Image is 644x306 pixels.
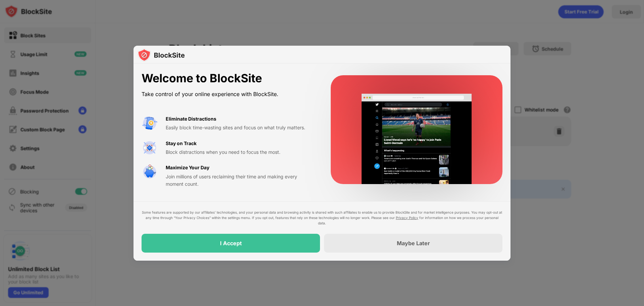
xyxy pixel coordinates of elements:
div: Easily block time-wasting sites and focus on what truly matters. [166,124,315,131]
div: Welcome to BlockSite [142,72,315,85]
div: Eliminate Distractions [166,115,216,123]
img: value-safe-time.svg [142,164,158,180]
a: Privacy Policy [396,216,418,220]
div: Stay on Track [166,140,197,147]
div: Some features are supported by our affiliates’ technologies, and your personal data and browsing ... [142,210,502,226]
div: Block distractions when you need to focus the most. [166,148,315,156]
img: value-avoid-distractions.svg [142,115,158,131]
img: value-focus.svg [142,140,158,156]
div: I Accept [220,240,242,247]
img: logo-blocksite.svg [138,48,185,62]
div: Join millions of users reclaiming their time and making every moment count. [166,173,315,188]
div: Maximize Your Day [166,164,209,171]
div: Maybe Later [397,240,430,247]
div: Take control of your online experience with BlockSite. [142,89,315,99]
